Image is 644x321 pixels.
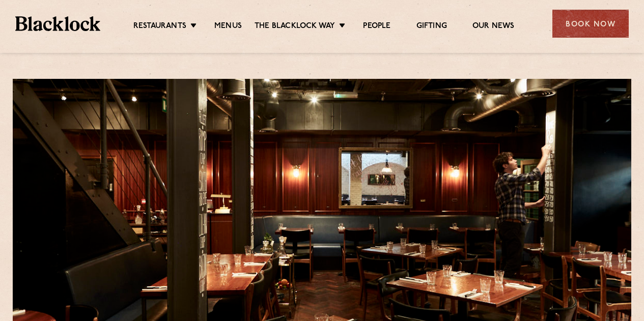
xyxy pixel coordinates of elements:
img: BL_Textured_Logo-footer-cropped.svg [15,16,100,31]
a: The Blacklock Way [255,21,335,32]
div: Book Now [552,10,629,38]
a: People [363,21,390,32]
a: Our News [472,21,515,32]
a: Gifting [416,21,447,32]
a: Menus [214,21,242,32]
a: Restaurants [133,21,186,32]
